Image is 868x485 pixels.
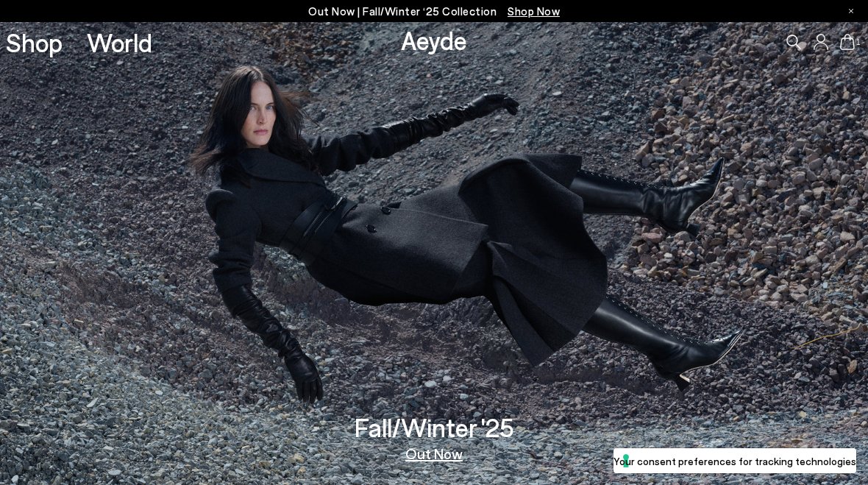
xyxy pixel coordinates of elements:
span: Navigate to /collections/new-in [508,4,560,18]
a: Aeyde [401,24,467,55]
a: 1 [840,34,855,50]
a: Out Now [405,446,463,461]
h3: Fall/Winter '25 [355,414,514,440]
a: World [87,29,152,55]
label: Your consent preferences for tracking technologies [613,453,856,469]
button: Your consent preferences for tracking technologies [613,448,856,473]
a: Shop [6,29,63,55]
span: 1 [855,38,862,46]
p: Out Now | Fall/Winter ‘25 Collection [308,2,560,21]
